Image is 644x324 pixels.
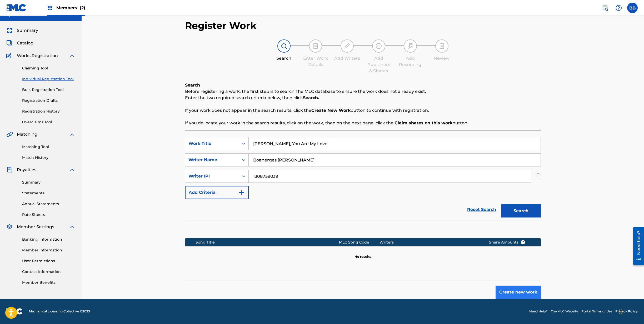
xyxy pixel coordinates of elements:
div: Writers [380,240,481,245]
img: Matching [6,131,13,138]
div: Work Title [188,140,236,147]
img: Summary [6,27,13,34]
a: Need Help? [529,309,548,314]
a: Overclaims Tool [22,119,75,125]
div: Help [613,3,624,13]
span: Works Registration [17,53,58,59]
div: Enter Work Details [302,55,329,68]
a: Summary [22,180,75,185]
a: Rate Sheets [22,212,75,217]
span: Royalties [17,167,36,173]
span: Matching [17,131,37,138]
h2: Register Work [185,20,257,32]
a: Annual Statements [22,201,75,207]
span: Share Amounts [489,240,525,245]
p: If you do locate your work in the search results, click on the work, then on the next page, click... [185,120,541,126]
img: step indicator icon for Add Writers [344,43,350,49]
img: Works Registration [6,53,13,59]
a: Bulk Registration Tool [22,87,75,93]
img: MLC Logo [6,4,27,12]
img: expand [69,131,75,138]
strong: Search. [303,95,319,100]
iframe: Resource Center [629,224,644,268]
a: Reset Search [465,204,499,215]
a: Member Information [22,247,75,253]
a: Contact Information [22,269,75,275]
a: The MLC Website [551,309,578,314]
img: step indicator icon for Add Recording [407,43,413,49]
a: Statements [22,190,75,196]
img: expand [69,167,75,173]
p: No results [355,248,371,259]
img: expand [69,53,75,59]
img: logo [6,308,23,315]
img: 9d2ae6d4665cec9f34b9.svg [238,189,244,196]
button: Search [501,204,541,217]
span: Catalog [17,40,33,46]
div: Add Publishers & Shares [366,55,392,74]
p: Enter the two required search criteria below, then click [185,95,541,101]
span: (2) [80,5,85,10]
span: Mechanical Licensing Collective © 2025 [29,309,90,314]
img: step indicator icon for Add Publishers & Shares [376,43,382,49]
img: help [616,5,622,11]
a: Privacy Policy [615,309,638,314]
img: Delete Criterion [535,170,541,183]
img: step indicator icon for Enter Work Details [312,43,319,49]
img: Member Settings [6,224,13,230]
button: Add Criteria [185,186,249,199]
a: User Permissions [22,258,75,264]
strong: Create New Work [311,108,351,113]
a: Registration Drafts [22,98,75,103]
div: Writer Name [188,157,236,163]
div: Search [271,55,297,62]
div: Add Writers [334,55,360,62]
img: expand [69,224,75,230]
a: Registration History [22,109,75,114]
b: Search [185,83,200,88]
div: MLC Song Code [339,240,380,245]
div: Review [429,55,455,62]
div: Writer IPI [188,173,236,179]
span: Summary [17,27,38,34]
a: SummarySummary [6,27,38,34]
div: Add Recording [397,55,423,68]
a: Portal Terms of Use [581,309,612,314]
a: Matching Tool [22,144,75,150]
a: Member Benefits [22,280,75,285]
p: Before registering a work, the first step is to search The MLC database to ensure the work does n... [185,88,541,95]
a: Match History [22,155,75,160]
p: If your work does not appear in the search results, click the button to continue with registration. [185,107,541,114]
strong: Claim shares on this work [395,120,452,125]
iframe: Chat Widget [618,299,644,324]
img: step indicator icon for Search [281,43,287,49]
img: search [602,5,608,11]
span: ? [521,240,525,244]
img: Catalog [6,40,13,46]
a: Claiming Tool [22,65,75,71]
span: Member Settings [17,224,54,230]
img: step indicator icon for Review [439,43,445,49]
div: User Menu [627,3,638,13]
a: Banking Information [22,237,75,242]
span: Members [56,5,85,11]
div: Drag [619,304,622,320]
img: Royalties [6,167,13,173]
a: CatalogCatalog [6,40,33,46]
div: Song Title [196,240,339,245]
a: Individual Registration Tool [22,76,75,82]
img: Top Rightsholders [47,5,53,11]
form: Search Form [185,137,541,220]
button: Create new work [496,286,541,299]
a: Public Search [600,3,610,13]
